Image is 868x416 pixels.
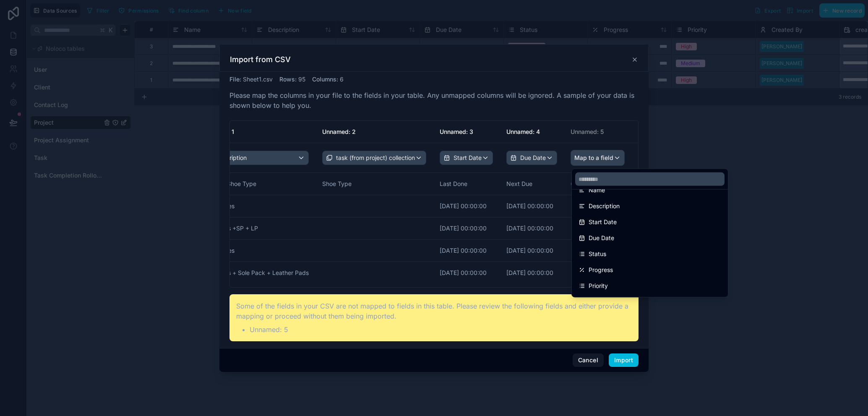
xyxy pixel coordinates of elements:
span: Name [589,185,605,195]
span: Due Date [589,233,614,243]
span: Description [589,201,620,211]
span: Created By [589,297,620,307]
span: Start Date [589,217,617,227]
span: Progress [589,265,613,275]
div: scrollable content [230,121,638,287]
span: Status [589,249,606,259]
span: Priority [589,281,608,291]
